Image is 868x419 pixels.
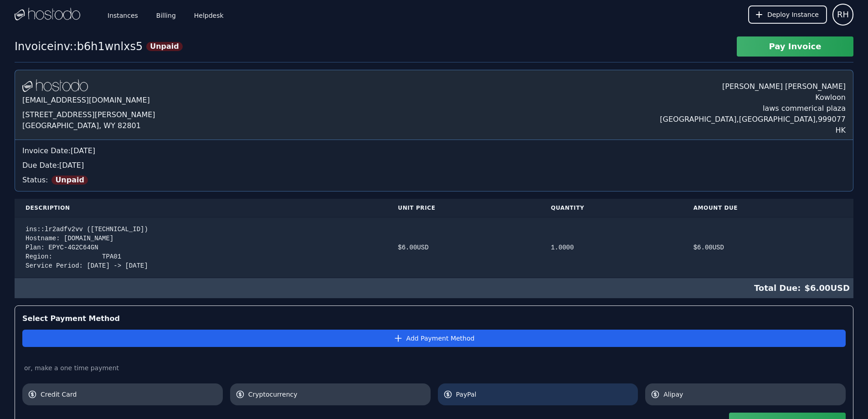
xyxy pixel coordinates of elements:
button: Pay Invoice [737,36,853,57]
span: Unpaid [146,42,183,51]
div: Invoice Date: [DATE] [22,145,846,156]
div: laws commerical plaza [660,103,846,114]
div: [EMAIL_ADDRESS][DOMAIN_NAME] [22,93,155,109]
th: Amount Due [683,199,853,217]
img: Logo [22,79,88,93]
div: Due Date: [DATE] [22,160,846,171]
div: 1.0000 [551,243,672,252]
span: Unpaid [51,176,88,185]
div: HK [660,125,846,136]
div: [GEOGRAPHIC_DATA] , [GEOGRAPHIC_DATA] , 999077 [660,114,846,125]
span: Alipay [663,390,840,399]
th: Description [15,199,387,217]
div: [GEOGRAPHIC_DATA], WY 82801 [22,120,155,131]
div: Select Payment Method [22,313,846,324]
span: RH [837,8,849,21]
button: Add Payment Method [22,330,846,347]
button: User menu [832,4,853,26]
div: Status: [22,171,846,186]
div: [STREET_ADDRESS][PERSON_NAME] [22,109,155,120]
img: Logo [15,8,80,21]
div: ins::lr2adfv2vv ([TECHNICAL_ID]) Hostname: [DOMAIN_NAME] Plan: EPYC-4G2C64GN Region: TPA01 Servic... [26,225,376,270]
span: Credit Card [41,390,217,399]
div: $ 6.00 USD [15,278,853,298]
div: or, make a one time payment [22,363,846,372]
div: $ 6.00 USD [693,243,842,252]
button: Deploy Instance [748,5,827,24]
div: [PERSON_NAME] [PERSON_NAME] [660,78,846,92]
th: Quantity [540,199,683,217]
th: Unit Price [387,199,540,217]
span: Total Due: [754,282,805,295]
span: Deploy Instance [767,10,819,19]
div: $ 6.00 USD [398,243,529,252]
div: Invoice inv::b6h1wnlxs5 [15,39,143,54]
span: PayPal [456,390,633,399]
div: Kowloon [660,92,846,103]
span: Cryptocurrency [248,390,425,399]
